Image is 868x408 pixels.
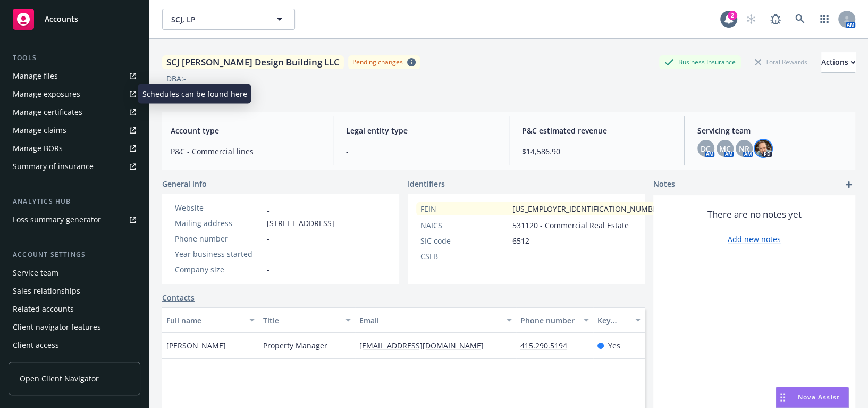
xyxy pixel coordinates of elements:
div: Total Rewards [749,55,813,69]
a: Switch app [814,9,835,30]
a: Manage files [9,68,140,85]
span: [STREET_ADDRESS] [267,218,334,229]
div: 2 [728,11,737,20]
img: photo [755,140,772,157]
div: Related accounts [13,301,74,318]
a: 415.290.5194 [520,340,576,351]
div: Client access [13,337,59,354]
a: Contacts [162,292,195,303]
a: Manage claims [9,122,140,139]
span: Open Client Navigator [20,373,99,384]
span: [PERSON_NAME] [166,340,226,351]
span: MC [719,143,731,154]
a: Report a Bug [765,9,786,30]
span: Nova Assist [798,393,840,402]
div: Website [175,202,263,213]
span: Legal entity type [346,125,495,136]
span: - [267,233,269,244]
span: Yes [608,340,620,351]
div: DBA: - [166,73,186,84]
a: Manage BORs [9,140,140,157]
div: Manage certificates [13,104,82,121]
div: Summary of insurance [13,158,94,175]
span: $14,586.90 [522,146,671,157]
span: Account type [171,125,320,136]
a: Summary of insurance [9,158,140,175]
a: add [842,178,855,191]
div: Company size [175,264,263,275]
a: Client navigator features [9,319,140,336]
div: Account settings [9,249,140,260]
button: SCJ, LP [162,9,295,30]
a: Sales relationships [9,282,140,299]
div: Client navigator features [13,319,101,336]
span: Property Manager [263,340,327,351]
div: NAICS [420,220,508,231]
button: Full name [162,307,259,333]
a: Related accounts [9,301,140,318]
a: [EMAIL_ADDRESS][DOMAIN_NAME] [359,340,492,351]
div: Email [359,315,500,326]
button: Email [355,307,516,333]
div: Manage BORs [13,140,63,157]
a: - [267,203,269,213]
div: FEIN [420,203,508,214]
span: - [346,146,495,157]
span: P&C estimated revenue [522,125,671,136]
button: Key contact [593,307,645,333]
a: Manage exposures [9,86,140,103]
div: Manage claims [13,122,66,139]
button: Actions [821,52,855,73]
a: Start snowing [740,9,762,30]
a: Search [789,9,811,30]
span: - [267,248,269,260]
span: Identifiers [408,178,445,189]
span: 531120 - Commercial Real Estate [512,220,629,231]
div: Service team [13,264,58,281]
span: - [512,251,515,262]
span: Servicing team [697,125,847,136]
div: Key contact [597,315,629,326]
span: NR [739,143,749,154]
div: Title [263,315,340,326]
div: Manage exposures [13,86,80,103]
div: Tools [9,53,140,63]
div: SCJ [PERSON_NAME] Design Building LLC [162,55,344,69]
a: Loss summary generator [9,211,140,228]
a: Manage certificates [9,104,140,121]
span: 6512 [512,235,529,246]
span: [US_EMPLOYER_IDENTIFICATION_NUMBER] [512,203,664,214]
span: Pending changes [348,55,420,69]
div: Manage files [13,68,58,85]
div: Analytics hub [9,196,140,207]
div: CSLB [420,251,508,262]
div: Sales relationships [13,282,80,299]
div: Loss summary generator [13,211,101,228]
span: P&C - Commercial lines [171,146,320,157]
span: DC [701,143,711,154]
span: General info [162,178,207,189]
button: Title [259,307,356,333]
span: SCJ, LP [171,14,263,25]
div: Phone number [520,315,577,326]
div: Full name [166,315,243,326]
a: Accounts [9,4,140,34]
a: Client access [9,337,140,354]
button: Nova Assist [776,387,849,408]
span: - [267,264,269,275]
button: Phone number [516,307,593,333]
div: Year business started [175,248,263,260]
span: Accounts [45,15,78,23]
div: Actions [821,52,855,72]
a: Service team [9,264,140,281]
div: Business Insurance [659,55,741,69]
div: Phone number [175,233,263,244]
div: Mailing address [175,218,263,229]
div: SIC code [420,235,508,246]
div: Pending changes [352,57,403,66]
div: Drag to move [776,387,789,407]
